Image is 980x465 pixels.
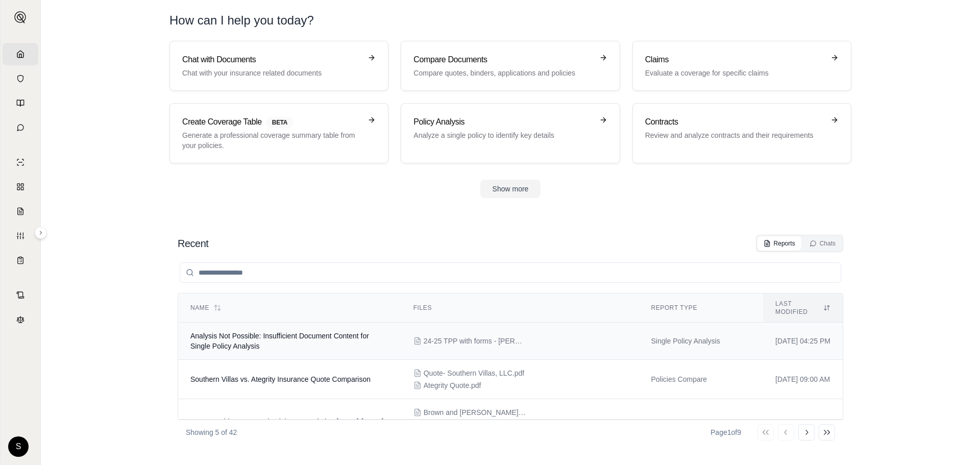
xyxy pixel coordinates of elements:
span: Ategrity Quote.pdf [424,380,481,390]
td: [DATE] 05:14 PM [763,399,843,455]
h3: Policy Analysis [413,116,593,128]
h1: How can I help you today? [169,12,314,29]
h2: Recent [178,236,208,251]
h3: Create Coverage Table [182,116,361,128]
div: Page 1 of 9 [710,427,741,437]
p: Generate a professional coverage summary table from your policies. [182,130,361,151]
a: Policy AnalysisAnalyze a single policy to identify key details [401,103,620,163]
div: Name [190,304,389,312]
button: Show more [480,180,541,198]
p: Evaluate a coverage for specific claims [645,68,824,78]
button: Chats [803,236,842,251]
h3: Chat with Documents [182,54,361,66]
div: Last modified [775,300,830,316]
button: Expand sidebar [10,7,31,28]
p: Showing 5 of 42 [186,427,237,437]
div: Chats [810,239,836,248]
a: Chat with DocumentsChat with your insurance related documents [169,41,388,91]
h3: Contracts [645,116,824,128]
span: 24-25 TPP with forms - Matt Roberts.pdf [424,336,526,346]
span: Quote- Southern Villas, LLC.pdf [424,368,524,378]
span: Nature's Hideaway Condominium Association 2025-2026 Insurance Proposal Comparison [190,418,384,436]
span: Southern Villas vs. Ategrity Insurance Quote Comparison [190,375,371,383]
img: Expand sidebar [14,11,27,23]
a: Custom Report [3,225,38,247]
a: Claim Coverage [3,200,38,223]
h3: Claims [645,54,824,66]
td: Single Policy Analysis [639,323,763,360]
span: Brown and Brown - Final Proposal 25-26 Proposal Revised 9.25.25.pdf [424,407,526,418]
a: Single Policy [3,151,38,174]
button: Reports [757,236,801,251]
td: Policies Compare [639,360,763,399]
a: ClaimsEvaluate a coverage for specific claims [632,41,851,91]
p: Review and analyze contracts and their requirements [645,130,824,140]
th: Report Type [639,293,763,323]
div: S [8,436,29,457]
th: Files [401,293,639,323]
h3: Compare Documents [413,54,593,66]
a: Contract Analysis [3,284,38,306]
a: Create Coverage TableBETAGenerate a professional coverage summary table from your policies. [169,103,388,163]
a: ContractsReview and analyze contracts and their requirements [632,103,851,163]
span: Analysis Not Possible: Insufficient Document Content for Single Policy Analysis [190,332,369,350]
td: [DATE] 04:25 PM [763,323,843,360]
a: Documents Vault [3,67,38,90]
p: Compare quotes, binders, applications and policies [413,68,593,78]
td: Policies Compare [639,399,763,455]
p: Analyze a single policy to identify key details [413,130,593,140]
a: Prompt Library [3,92,38,114]
p: Chat with your insurance related documents [182,68,361,78]
span: BETA [266,117,293,128]
a: Chat [3,116,38,139]
a: Coverage Table [3,249,38,272]
td: [DATE] 09:00 AM [763,360,843,399]
a: Policy Comparisons [3,176,38,198]
div: Reports [764,239,795,248]
a: Legal Search Engine [3,308,38,331]
a: Compare DocumentsCompare quotes, binders, applications and policies [401,41,620,91]
a: Home [3,43,38,65]
button: Expand sidebar [35,227,47,239]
